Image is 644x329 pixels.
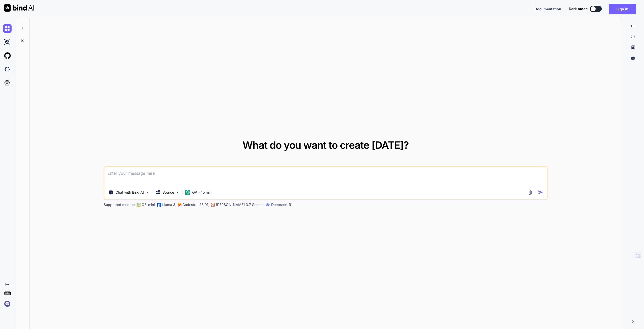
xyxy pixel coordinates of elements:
[3,24,12,33] img: chat
[142,202,156,207] p: O3-mini,
[538,190,543,195] img: icon
[535,6,561,12] button: Documentation
[3,65,12,74] img: darkCloudIdeIcon
[157,203,161,207] img: Llama2
[145,190,150,194] img: Pick Tools
[211,203,215,207] img: claude
[4,4,34,12] img: Bind AI
[115,190,144,195] p: Chat with Bind AI
[3,300,12,308] img: signin
[3,51,12,60] img: githubLight
[527,189,533,195] img: attachment
[535,7,561,11] span: Documentation
[178,203,181,206] img: Mistral-AI
[266,203,270,207] img: claude
[243,139,409,151] span: What do you want to create [DATE]?
[185,190,190,195] img: GPT-4o mini
[182,202,209,207] p: Codestral 25.01,
[3,38,12,46] img: ai-studio
[176,190,180,194] img: Pick Models
[569,6,588,11] span: Dark mode
[609,4,636,14] button: Sign in
[216,202,265,207] p: [PERSON_NAME] 3.7 Sonnet,
[271,202,293,207] p: Deepseek R1
[162,202,176,207] p: Llama 3,
[163,190,174,195] p: Source
[192,190,214,195] p: GPT-4o min..
[104,202,135,207] p: Supported models:
[137,203,141,207] img: GPT-4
